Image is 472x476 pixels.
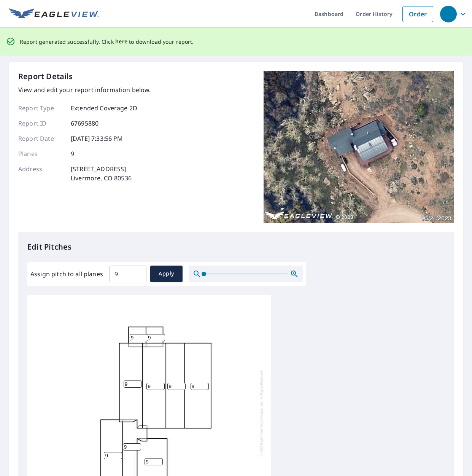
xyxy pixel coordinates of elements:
img: Top image [264,71,454,223]
p: [DATE] 7:33:56 PM [71,134,123,143]
button: Apply [150,266,183,282]
p: Edit Pitches [27,241,445,253]
p: [STREET_ADDRESS] Livermore, CO 80536 [71,164,132,183]
p: View and edit your report information below. [18,85,151,94]
a: Order [402,6,433,22]
label: Assign pitch to all planes [30,269,103,279]
p: Report generated successfully. Click to download your report. [20,37,194,46]
p: Planes [18,149,64,158]
input: 00.0 [109,263,146,285]
p: Report Details [18,71,73,82]
p: Extended Coverage 2D [71,103,137,113]
p: Report Date [18,134,64,143]
p: 67695880 [71,119,99,128]
img: EV Logo [9,8,99,20]
p: Address [18,164,64,183]
p: Report Type [18,103,64,113]
p: 9 [71,149,74,158]
span: Apply [156,269,176,279]
button: here [115,37,128,46]
p: Report ID [18,119,64,128]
